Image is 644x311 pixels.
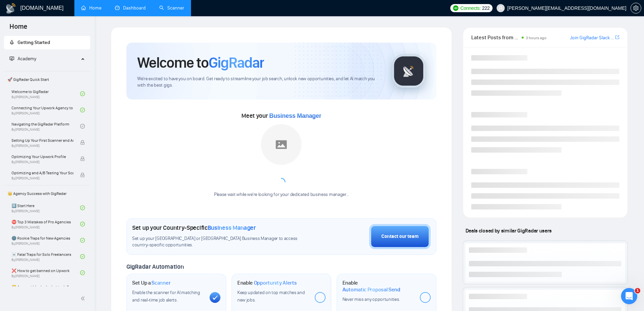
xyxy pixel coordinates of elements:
span: Enable the scanner for AI matching and real-time job alerts. [132,290,200,303]
div: Contact our team [381,233,419,240]
div: Please wait while we're looking for your dedicated business manager... [210,192,353,198]
a: dashboardDashboard [115,5,146,11]
span: Set up your [GEOGRAPHIC_DATA] or [GEOGRAPHIC_DATA] Business Manager to access country-specific op... [132,236,311,248]
span: Optimizing Your Upwork Profile [11,153,73,160]
span: check-circle [80,254,85,259]
button: Contact our team [369,224,431,249]
a: Welcome to GigRadarBy[PERSON_NAME] [11,86,80,101]
img: placeholder.png [261,124,302,165]
span: Deals closed by similar GigRadar users [463,225,554,237]
span: 🚀 GigRadar Quick Start [5,73,90,86]
a: 🌚 Rookie Traps for New AgenciesBy[PERSON_NAME] [11,233,80,248]
span: We're excited to have you on board. Get ready to streamline your job search, unlock new opportuni... [137,76,381,89]
a: 😭 Account blocked: what to do? [11,282,80,296]
span: By [PERSON_NAME] [11,144,73,148]
span: Academy [9,56,36,62]
h1: Set up your Country-Specific [132,224,256,231]
span: By [PERSON_NAME] [11,160,73,164]
span: Automatic Proposal Send [342,286,400,293]
a: Connecting Your Upwork Agency to GigRadarBy[PERSON_NAME] [11,103,80,117]
span: Optimizing and A/B Testing Your Scanner for Better Results [11,170,73,176]
h1: Set Up a [132,280,170,286]
span: loading [277,178,285,186]
span: Keep updated on top matches and new jobs. [237,290,305,303]
img: gigradar-logo.png [392,54,426,88]
a: searchScanner [159,5,184,11]
h1: Enable [342,280,414,293]
span: 👑 Agency Success with GigRadar [5,187,90,200]
span: Home [4,22,33,36]
span: export [615,35,619,40]
a: ☠️ Fatal Traps for Solo FreelancersBy[PERSON_NAME] [11,249,80,264]
span: Academy [18,56,36,62]
span: check-circle [80,222,85,226]
span: Business Manager [269,112,321,119]
img: upwork-logo.png [453,5,458,11]
button: setting [630,3,641,14]
h1: Welcome to [137,53,264,72]
span: check-circle [80,238,85,243]
a: setting [630,5,641,11]
iframe: Intercom live chat [621,288,637,304]
span: setting [631,5,641,11]
span: fund-projection-screen [9,56,14,61]
span: Business Manager [208,224,256,231]
span: double-left [80,295,87,302]
h1: Enable [237,280,297,286]
span: GigRadar Automation [126,263,184,270]
span: Latest Posts from the GigRadar Community [471,33,520,42]
span: Getting Started [18,40,50,45]
a: Join GigRadar Slack Community [570,34,614,42]
span: rocket [9,40,14,45]
span: Setting Up Your First Scanner and Auto-Bidder [11,137,73,144]
a: export [615,34,619,41]
span: check-circle [80,270,85,275]
span: Meet your [241,112,321,119]
span: lock [80,173,85,177]
span: Connects: [460,4,481,12]
a: ⛔ Top 3 Mistakes of Pro AgenciesBy[PERSON_NAME] [11,217,80,231]
span: user [498,6,503,10]
span: 3 hours ago [526,36,547,40]
span: 1 [635,288,640,293]
span: check-circle [80,124,85,129]
span: lock [80,140,85,145]
span: By [PERSON_NAME] [11,176,73,180]
span: lock [80,156,85,161]
a: 1️⃣ Start HereBy[PERSON_NAME] [11,200,80,215]
span: GigRadar [209,53,264,72]
span: 222 [482,4,490,12]
li: Getting Started [4,36,90,49]
a: ❌ How to get banned on UpworkBy[PERSON_NAME] [11,265,80,280]
span: Opportunity Alerts [254,280,297,286]
span: check-circle [80,91,85,96]
span: check-circle [80,108,85,112]
span: check-circle [80,205,85,210]
span: Never miss any opportunities. [342,296,400,302]
a: homeHome [81,5,101,11]
span: Scanner [151,280,170,286]
a: Navigating the GigRadar PlatformBy[PERSON_NAME] [11,119,80,134]
img: logo [5,3,16,14]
